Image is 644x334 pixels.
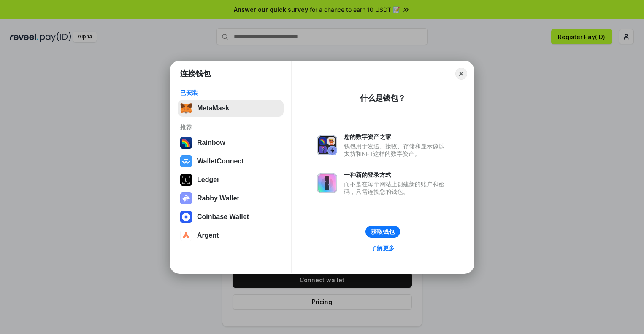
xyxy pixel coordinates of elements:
img: svg+xml,%3Csvg%20xmlns%3D%22http%3A%2F%2Fwww.w3.org%2F2000%2Fsvg%22%20width%3D%2228%22%20height%3... [180,174,192,186]
button: Close [455,68,467,80]
div: WalletConnect [197,158,244,165]
div: 推荐 [180,123,281,131]
img: svg+xml,%3Csvg%20xmlns%3D%22http%3A%2F%2Fwww.w3.org%2F2000%2Fsvg%22%20fill%3D%22none%22%20viewBox... [180,192,192,204]
div: Ledger [197,176,219,184]
button: WalletConnect [178,153,284,170]
div: 什么是钱包？ [360,93,406,103]
div: 一种新的登录方式 [344,171,449,179]
div: 已安装 [180,89,281,96]
img: svg+xml,%3Csvg%20width%3D%2228%22%20height%3D%2228%22%20viewBox%3D%220%200%2028%2028%22%20fill%3D... [180,230,192,241]
div: 钱包用于发送、接收、存储和显示像以太坊和NFT这样的数字资产。 [344,142,449,158]
div: Rainbow [197,139,225,147]
div: Rabby Wallet [197,195,239,202]
button: MetaMask [178,100,284,117]
div: 获取钱包 [371,228,395,235]
button: 获取钱包 [365,226,400,238]
a: 了解更多 [366,243,400,254]
div: Argent [197,232,219,239]
div: Coinbase Wallet [197,213,249,221]
img: svg+xml,%3Csvg%20xmlns%3D%22http%3A%2F%2Fwww.w3.org%2F2000%2Fsvg%22%20fill%3D%22none%22%20viewBox... [317,173,337,193]
div: MetaMask [197,104,229,112]
img: svg+xml,%3Csvg%20xmlns%3D%22http%3A%2F%2Fwww.w3.org%2F2000%2Fsvg%22%20fill%3D%22none%22%20viewBox... [317,135,337,155]
img: svg+xml,%3Csvg%20width%3D%22120%22%20height%3D%22120%22%20viewBox%3D%220%200%20120%20120%22%20fil... [180,137,192,149]
button: Argent [178,227,284,244]
button: Coinbase Wallet [178,208,284,225]
img: svg+xml,%3Csvg%20width%3D%2228%22%20height%3D%2228%22%20viewBox%3D%220%200%2028%2028%22%20fill%3D... [180,211,192,223]
div: 了解更多 [371,244,395,252]
img: svg+xml,%3Csvg%20width%3D%2228%22%20height%3D%2228%22%20viewBox%3D%220%200%2028%2028%22%20fill%3D... [180,155,192,167]
button: Ledger [178,171,284,188]
div: 您的数字资产之家 [344,133,449,141]
button: Rainbow [178,134,284,151]
img: svg+xml,%3Csvg%20fill%3D%22none%22%20height%3D%2233%22%20viewBox%3D%220%200%2035%2033%22%20width%... [180,102,192,114]
h1: 连接钱包 [180,69,211,79]
button: Rabby Wallet [178,190,284,207]
div: 而不是在每个网站上创建新的账户和密码，只需连接您的钱包。 [344,180,449,195]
